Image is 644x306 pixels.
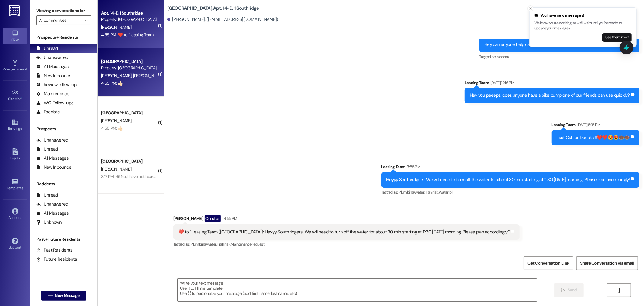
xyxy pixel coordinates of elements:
div: Unanswered [36,201,68,207]
div: Leasing Team [381,164,640,172]
button: Send [554,283,584,297]
i:  [561,288,565,293]
div: WO Follow-ups [36,100,73,106]
i:  [617,288,621,293]
div: All Messages [36,63,69,70]
b: [GEOGRAPHIC_DATA]: Apt. 14~D, 1 Southridge [167,5,259,11]
div: All Messages [36,210,69,216]
div: Prospects [30,126,97,132]
span: Access [497,54,509,59]
div: Tagged as: [479,52,640,61]
div: Unanswered [36,54,68,61]
div: Future Residents [36,256,77,262]
div: [DATE] 5:15 PM [576,122,601,128]
button: Close toast [527,5,533,11]
div: 4:55 PM: 👍🏻 [101,125,123,131]
div: 4:55 PM: 👍🏻 [101,80,123,86]
img: ResiDesk Logo [9,5,21,16]
div: Past Residents [36,247,73,253]
div: Hey can anyone help carry a heavy item to [GEOGRAPHIC_DATA] next door? [485,41,630,48]
div: Property: [GEOGRAPHIC_DATA] [101,65,157,71]
span: High risk , [217,242,231,247]
div: Residents [30,181,97,187]
div: Leasing Team [465,80,639,88]
div: Hey you peeeps, does anyone have a bike pump one of our friends can use quickly? [470,92,630,99]
div: Leasing Team [552,122,639,130]
span: Share Conversation via email [580,260,634,266]
i:  [85,18,88,23]
div: Unread [36,45,58,52]
button: Share Conversation via email [576,256,638,270]
span: New Message [55,292,79,299]
div: New Inbounds [36,73,71,79]
div: Maintenance [36,91,69,97]
a: Support [3,236,27,252]
span: Plumbing/water , [399,190,425,195]
div: New Inbounds [36,164,71,171]
div: Property: [GEOGRAPHIC_DATA] [101,16,157,23]
p: We know you're working, so we'll wait until you're ready to update your messages. [534,21,632,31]
input: All communities [39,15,82,25]
span: • [22,96,23,100]
span: [PERSON_NAME] [101,166,131,172]
div: Escalate [36,109,60,115]
div: Tagged as: [173,240,520,249]
div: All Messages [36,155,69,161]
div: 4:55 PM: ​❤️​ to “ Leasing Team ([GEOGRAPHIC_DATA]): Heyyy Southridgers! We will need to turn off... [101,32,423,37]
div: Review follow-ups [36,82,78,88]
a: Site Visit • [3,87,27,104]
div: Tagged as: [381,188,640,197]
span: [PERSON_NAME] [133,73,163,78]
button: Get Conversation Link [524,256,573,270]
div: [PERSON_NAME]. ([EMAIL_ADDRESS][DOMAIN_NAME]) [167,16,278,23]
div: Unknown [36,219,62,226]
button: See them now! [602,33,632,42]
div: Unread [36,192,58,198]
div: Last Call for Donuts!!!❤️❤️😍😍🍩🍩 [557,135,630,141]
span: Water bill [439,190,454,195]
label: Viewing conversations for [36,6,91,15]
div: 3:17 PM: Hi! No, I have not found anyone yet, but am posting consistently on Facebook haha [101,174,260,179]
span: Send [568,287,577,293]
a: Templates • [3,177,27,193]
div: [DATE] 12:16 PM [489,80,514,86]
div: [GEOGRAPHIC_DATA] [101,58,157,65]
div: Heyyy Southridgers! We will need to turn off the water for about 30 min starting at 11:30 [DATE] ... [386,177,630,183]
span: Plumbing/water , [191,242,217,247]
a: Leads [3,147,27,163]
span: • [27,66,28,70]
span: [PERSON_NAME] [101,118,131,123]
div: [GEOGRAPHIC_DATA] [101,158,157,164]
span: [PERSON_NAME] [101,24,131,30]
div: 3:55 PM [405,164,420,170]
i:  [48,293,52,298]
div: [PERSON_NAME] [173,215,520,224]
span: [PERSON_NAME] [101,73,133,78]
span: Get Conversation Link [527,260,569,266]
span: • [23,185,24,189]
button: New Message [41,291,86,301]
span: High risk , [425,190,439,195]
div: Question [205,215,221,222]
div: ​❤️​ to “ Leasing Team ([GEOGRAPHIC_DATA]): Heyyy Southridgers! We will need to turn off the wate... [178,229,510,235]
div: Past + Future Residents [30,236,97,243]
a: Inbox [3,28,27,44]
div: 4:55 PM [222,215,237,222]
div: Prospects + Residents [30,34,97,41]
div: Unread [36,146,58,152]
span: Maintenance request [231,242,264,247]
div: You have new messages! [534,12,632,18]
div: Unanswered [36,137,68,143]
div: [GEOGRAPHIC_DATA] [101,110,157,116]
a: Buildings [3,117,27,133]
div: Apt. 14~D, 1 Southridge [101,10,157,16]
a: Account [3,206,27,223]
